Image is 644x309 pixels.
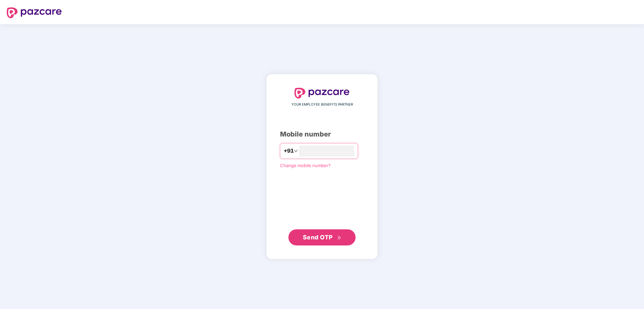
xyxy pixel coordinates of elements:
[284,147,294,155] span: +91
[303,234,333,241] span: Send OTP
[294,149,298,153] span: down
[7,7,62,18] img: logo
[291,102,353,107] span: YOUR EMPLOYEE BENEFITS PARTNER
[337,236,341,240] span: double-right
[288,229,356,245] button: Send OTPdouble-right
[280,163,331,168] a: Change mobile number?
[280,129,364,140] div: Mobile number
[294,88,350,99] img: logo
